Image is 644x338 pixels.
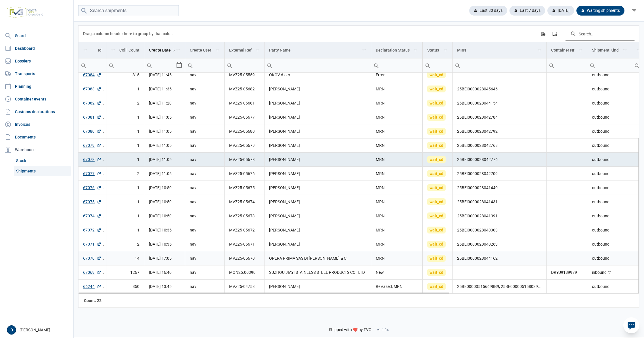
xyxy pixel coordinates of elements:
td: outbound [587,209,632,223]
td: nav [185,209,225,223]
a: 67080 [83,128,101,134]
td: nav [185,110,225,124]
a: 67075 [83,199,101,205]
div: Search box [264,58,275,72]
span: wait_cd [427,114,446,121]
td: MRN [371,96,423,110]
div: Colli Count [119,48,139,52]
td: outbound [587,152,632,166]
div: Shipment Kind [592,48,619,52]
div: Search box [144,58,155,72]
td: Column Status [422,42,452,58]
td: Filter cell [546,58,587,73]
a: 67077 [83,171,101,176]
td: 1 [106,152,144,166]
td: [PERSON_NAME] [264,279,371,293]
span: [DATE] 10:35 [149,242,172,246]
a: 67072 [83,227,101,233]
div: filter [629,5,639,16]
div: Search box [547,58,557,72]
td: Filter cell [225,58,264,73]
td: 25BEI0000028044162 [453,251,546,265]
td: [PERSON_NAME] [264,237,371,251]
td: 1 [106,124,144,138]
div: MRN [457,48,466,52]
td: Filter cell [185,58,225,73]
td: MRN [371,166,423,181]
td: 25BEI0000028042768 [453,138,546,152]
span: Show filter options for column 'Colli Count' [111,48,115,52]
span: [DATE] 13:45 [149,284,172,289]
td: New [371,265,423,279]
td: outbound [587,166,632,181]
span: v1.1.34 [377,328,389,332]
td: MVZ25-05672 [225,223,264,237]
td: MRN [371,209,423,223]
div: Data grid toolbar [83,26,635,42]
span: Show filter options for column 'Container Nr' [578,48,582,52]
td: SUZHOU JIAYI STAINLESS STEEL PRODUCTS CO., LTD [264,265,371,279]
td: [PERSON_NAME] [264,209,371,223]
a: Search [2,30,71,41]
td: 25BEI0000028041431 [453,195,546,209]
td: MVZ25-05680 [225,124,264,138]
div: Search box [185,58,195,72]
span: [DATE] 11:05 [149,171,172,176]
td: nav [185,166,225,181]
div: Search box [423,58,433,72]
td: MVZ25-05671 [225,237,264,251]
td: MVZ25-05677 [225,110,264,124]
td: [PERSON_NAME] [264,195,371,209]
span: Show filter options for column 'Create User' [215,48,220,52]
a: 67076 [83,185,101,191]
td: DRYU9189979 [546,265,587,279]
td: outbound [587,223,632,237]
span: wait_cd [427,269,446,276]
span: Show filter options for column 'MRN' [537,48,542,52]
a: 67071 [83,241,101,247]
td: [PERSON_NAME] [264,138,371,152]
div: [DATE] [547,6,574,16]
td: nav [185,68,225,82]
td: 1 [106,181,144,195]
td: Filter cell [453,58,546,73]
span: [DATE] 11:45 [149,73,172,77]
td: nav [185,152,225,166]
span: [DATE] 10:35 [149,228,172,232]
input: Filter cell [264,58,371,72]
a: Customs declarations [2,106,71,117]
td: nav [185,181,225,195]
input: Filter cell [225,58,264,72]
td: nav [185,251,225,265]
input: Filter cell [453,58,546,72]
td: MVZ25-05675 [225,181,264,195]
a: 67070 [83,255,101,261]
td: 1 [106,223,144,237]
span: Show filter options for column 'Net Weight' [637,48,641,52]
span: wait_cd [427,283,446,290]
input: Search in the data grid [566,27,635,41]
a: 67078 [83,157,101,162]
td: 25BE000005156698B9, 25BE000005158039B4 [453,279,546,293]
td: [PERSON_NAME] [264,166,371,181]
td: Filter cell [422,58,452,73]
td: 1267 [106,265,144,279]
td: Column Id [78,42,106,58]
a: 66244 [83,284,101,289]
td: Released, MRN [371,279,423,293]
div: Search box [225,58,235,72]
td: 350 [106,279,144,293]
td: MVZ25-05678 [225,152,264,166]
td: 25BEI0000028042784 [453,110,546,124]
span: [DATE] 11:05 [149,115,172,119]
span: [DATE] 16:40 [149,270,172,275]
input: Filter cell [185,58,224,72]
span: wait_cd [427,227,446,233]
td: Column Declaration Status [371,42,423,58]
div: [PERSON_NAME] [7,325,70,335]
td: [PERSON_NAME] [264,110,371,124]
div: Waiting shipments [576,6,624,16]
input: Filter cell [78,58,106,72]
td: MVZ25-05676 [225,166,264,181]
td: 25BEI0000028041440 [453,181,546,195]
